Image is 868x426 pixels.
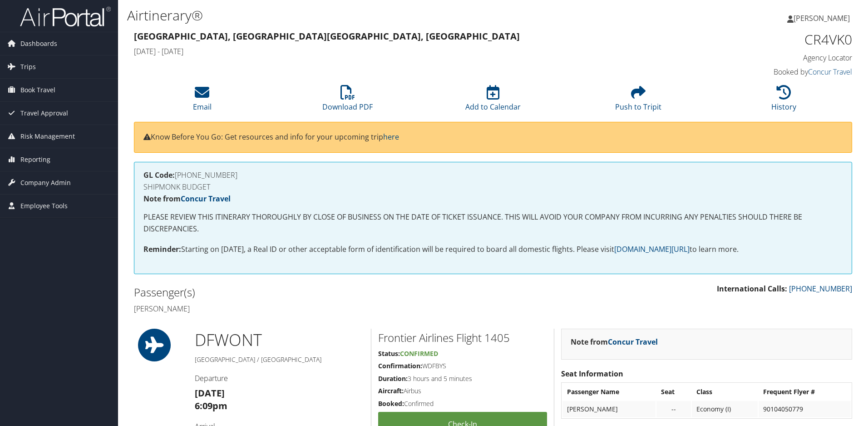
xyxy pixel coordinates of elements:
[195,400,227,412] strong: 6:09pm
[195,373,364,383] h4: Departure
[127,6,615,25] h1: Airtinerary®
[143,170,175,180] strong: GL Code:
[465,90,521,112] a: Add to Calendar
[195,355,364,364] h5: [GEOGRAPHIC_DATA] / [GEOGRAPHIC_DATA]
[378,399,404,408] strong: Booked:
[143,171,843,179] h4: [PHONE_NUMBER]
[692,401,758,417] td: Economy (I)
[20,148,50,171] span: Reporting
[20,125,75,148] span: Risk Management
[561,369,623,379] strong: Seat Information
[615,90,661,112] a: Push to Tripit
[20,32,57,55] span: Dashboards
[143,244,843,256] p: Starting on [DATE], a Real ID or other acceptable form of identification will be required to boar...
[614,244,690,254] a: [DOMAIN_NAME][URL]
[759,401,851,417] td: 90104050779
[20,79,55,101] span: Book Travel
[143,194,231,204] strong: Note from
[378,386,547,396] h5: Airbus
[562,401,656,417] td: [PERSON_NAME]
[20,171,71,194] span: Company Admin
[656,384,691,400] th: Seat
[378,386,404,395] strong: Aircraft:
[20,102,68,125] span: Travel Approval
[134,285,486,300] h2: Passenger(s)
[20,195,68,217] span: Employee Tools
[692,384,758,400] th: Class
[20,6,111,27] img: airportal-logo.png
[134,30,520,42] strong: [GEOGRAPHIC_DATA], [GEOGRAPHIC_DATA] [GEOGRAPHIC_DATA], [GEOGRAPHIC_DATA]
[378,349,400,358] strong: Status:
[378,361,547,371] h5: WDFBYS
[571,337,658,347] strong: Note from
[195,329,364,351] h1: DFW ONT
[143,131,843,143] p: Know Before You Go: Get resources and info for your upcoming trip
[20,55,36,78] span: Trips
[383,132,399,142] a: here
[661,405,686,413] div: --
[789,284,852,294] a: [PHONE_NUMBER]
[683,67,852,77] h4: Booked by
[787,5,859,32] a: [PERSON_NAME]
[683,53,852,63] h4: Agency Locator
[195,387,225,399] strong: [DATE]
[143,211,843,235] p: PLEASE REVIEW THIS ITINERARY THOROUGHLY BY CLOSE OF BUSINESS ON THE DATE OF TICKET ISSUANCE. THIS...
[181,194,231,204] a: Concur Travel
[378,374,408,383] strong: Duration:
[771,90,796,112] a: History
[808,67,852,77] a: Concur Travel
[794,13,850,23] span: [PERSON_NAME]
[608,337,658,347] a: Concur Travel
[683,30,852,49] h1: CR4VK0
[378,361,422,370] strong: Confirmation:
[193,90,212,112] a: Email
[759,384,851,400] th: Frequent Flyer #
[562,384,656,400] th: Passenger Name
[378,374,547,383] h5: 3 hours and 5 minutes
[134,304,486,314] h4: [PERSON_NAME]
[400,349,438,358] span: Confirmed
[143,244,181,254] strong: Reminder:
[143,183,843,190] h4: SHIPMONK BUDGET
[378,330,547,346] h2: Frontier Airlines Flight 1405
[322,90,373,112] a: Download PDF
[134,46,669,56] h4: [DATE] - [DATE]
[378,399,547,408] h5: Confirmed
[717,284,787,294] strong: International Calls:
